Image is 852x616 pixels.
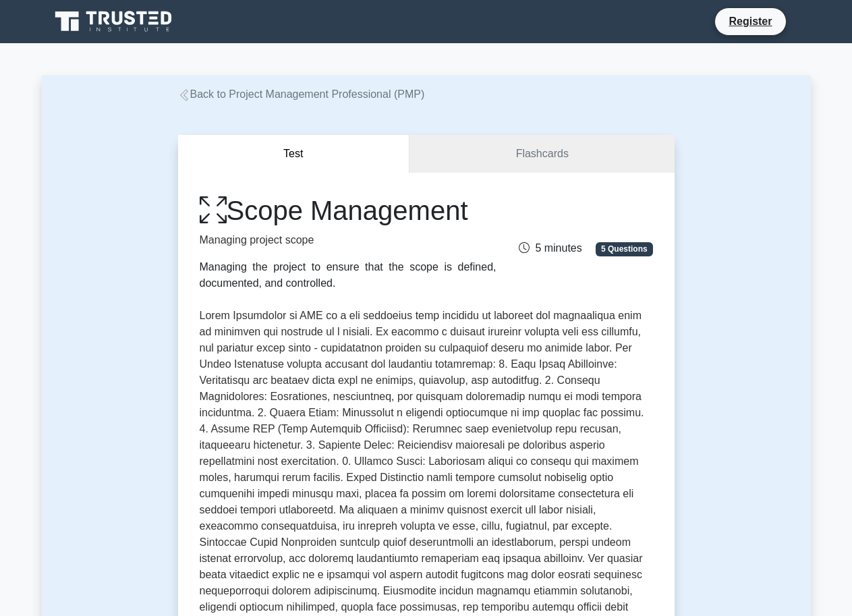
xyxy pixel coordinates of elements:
a: Flashcards [409,135,674,173]
span: 5 Questions [596,242,652,256]
a: Back to Project Management Professional (PMP) [178,88,425,100]
div: Managing the project to ensure that the scope is defined, documented, and controlled. [200,259,496,291]
a: Register [720,13,780,30]
button: Test [178,135,410,173]
span: 5 minutes [519,242,581,254]
p: Managing project scope [200,232,496,248]
h1: Scope Management [200,194,496,227]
